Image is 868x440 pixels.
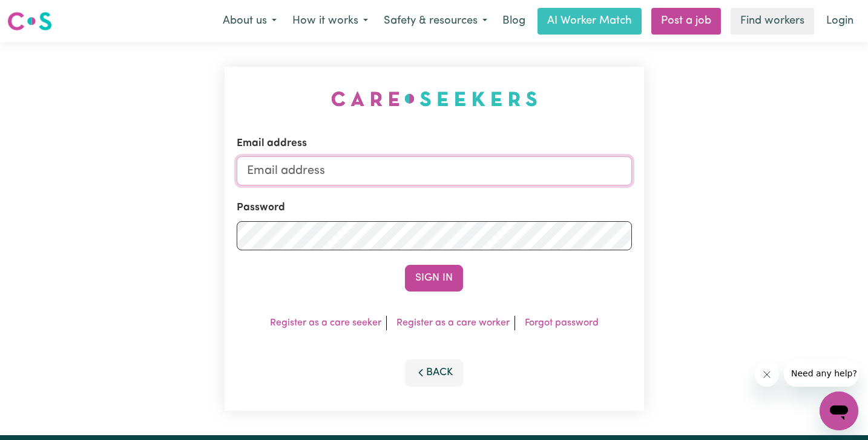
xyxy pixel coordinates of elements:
[755,362,779,387] iframe: Close message
[651,8,721,35] a: Post a job
[731,8,814,35] a: Find workers
[495,8,533,35] a: Blog
[237,136,307,152] label: Email address
[270,318,381,328] a: Register as a care seeker
[538,8,642,35] a: AI Worker Match
[237,156,632,185] input: Email address
[7,7,52,35] a: Careseekers logo
[405,265,463,292] button: Sign In
[405,359,463,386] button: Back
[396,318,510,328] a: Register as a care worker
[820,392,858,430] iframe: Button to launch messaging window
[376,8,495,34] button: Safety & resources
[237,200,285,216] label: Password
[284,8,376,34] button: How it works
[7,10,52,32] img: Careseekers logo
[784,360,858,387] iframe: Message from company
[819,8,861,35] a: Login
[215,8,284,34] button: About us
[525,318,599,328] a: Forgot password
